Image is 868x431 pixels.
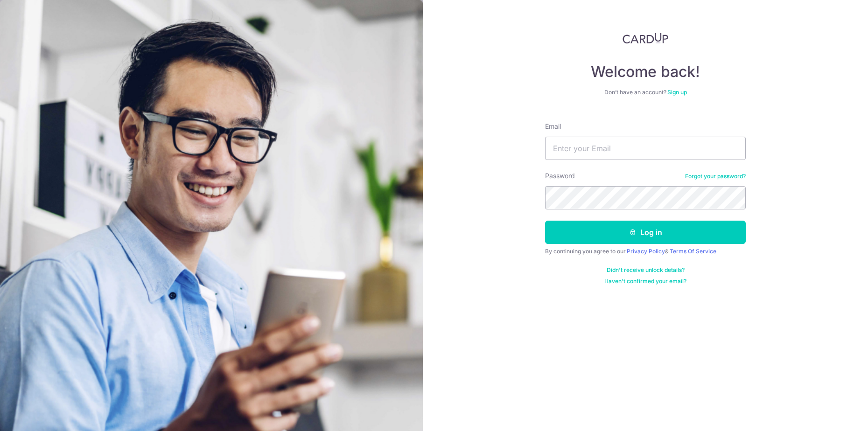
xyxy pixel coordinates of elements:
div: Don’t have an account? [545,89,746,96]
label: Password [545,171,575,181]
img: CardUp Logo [623,33,668,44]
a: Sign up [667,89,687,96]
a: Didn't receive unlock details? [607,266,685,274]
label: Email [545,122,561,131]
a: Forgot your password? [685,173,746,180]
div: By continuing you agree to our & [545,248,746,255]
a: Privacy Policy [627,248,665,255]
a: Haven't confirmed your email? [604,278,686,285]
a: Terms Of Service [670,248,716,255]
button: Log in [545,221,746,244]
h4: Welcome back! [545,63,746,81]
input: Enter your Email [545,137,746,160]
